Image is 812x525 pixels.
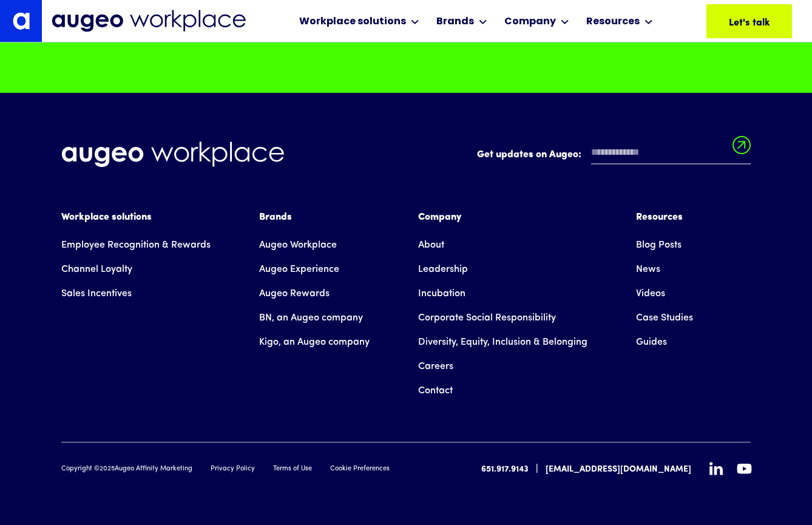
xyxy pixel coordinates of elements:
[61,233,211,257] a: Employee Recognition & Rewards
[259,306,363,330] a: BN, an Augeo company
[52,10,246,32] img: Augeo Workplace business unit full logo in mignight blue.
[536,462,538,476] div: |
[418,330,587,354] a: Diversity, Equity, Inclusion & Belonging
[13,12,30,29] img: Augeo's "a" monogram decorative logo in white.
[418,354,453,379] a: Careers
[61,464,192,475] div: Copyright © Augeo Affinity Marketing
[546,463,691,476] a: [EMAIL_ADDRESS][DOMAIN_NAME]
[259,233,337,257] a: Augeo Workplace
[418,379,453,403] a: Contact
[504,15,556,29] div: Company
[477,147,581,162] label: Get updates on Augeo:
[61,257,132,282] a: Channel Loyalty
[330,464,390,475] a: Cookie Preferences
[61,282,132,306] a: Sales Incentives
[732,136,751,161] input: Submit
[299,15,406,29] div: Workplace solutions
[259,330,370,354] a: Kigo, an Augeo company
[481,463,529,476] a: 651.917.9143
[436,15,474,29] div: Brands
[636,257,660,282] a: News
[61,210,211,225] div: Workplace solutions
[211,464,255,475] a: Privacy Policy
[636,210,693,225] div: Resources
[477,141,751,171] form: Email Form
[273,464,312,475] a: Terms of Use
[706,4,792,38] a: Let's talk
[61,141,284,168] img: Augeo Workplace business unit full logo in white.
[418,233,444,257] a: About
[636,306,693,330] a: Case Studies
[100,466,115,472] span: 2025
[636,233,682,257] a: Blog Posts
[259,210,370,225] div: Brands
[636,282,665,306] a: Videos
[259,257,339,282] a: Augeo Experience
[259,282,330,306] a: Augeo Rewards
[418,282,465,306] a: Incubation
[636,330,667,354] a: Guides
[418,210,587,225] div: Company
[418,306,556,330] a: Corporate Social Responsibility
[586,15,640,29] div: Resources
[418,257,468,282] a: Leadership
